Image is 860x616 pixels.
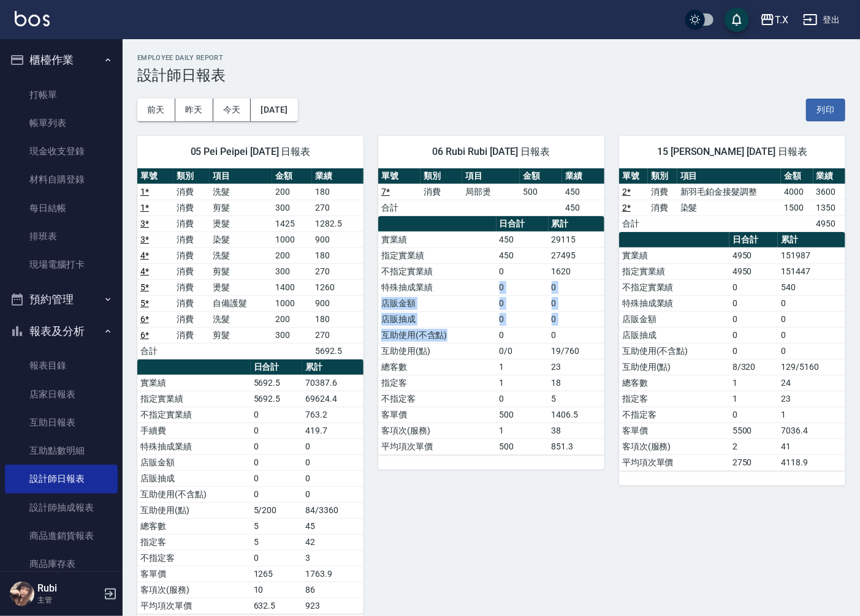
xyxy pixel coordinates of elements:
[302,407,363,423] td: 763.2
[619,359,729,375] td: 互助使用(點)
[619,311,729,327] td: 店販金額
[378,407,497,423] td: 客單價
[5,44,118,76] button: 櫃檯作業
[497,247,549,263] td: 450
[302,375,363,391] td: 70387.6
[813,200,845,216] td: 1350
[302,486,363,502] td: 0
[778,454,845,470] td: 4118.9
[137,566,251,582] td: 客單價
[729,327,778,343] td: 0
[497,279,549,295] td: 0
[729,279,778,295] td: 0
[497,423,549,438] td: 1
[152,146,349,158] span: 05 Pei Peipei [DATE] 日報表
[729,391,778,407] td: 1
[549,231,604,247] td: 29115
[497,359,549,375] td: 1
[729,311,778,327] td: 0
[312,343,363,359] td: 5692.5
[312,216,363,231] td: 1282.5
[619,232,845,471] table: a dense table
[393,146,590,158] span: 06 Rubi Rubi [DATE] 日報表
[251,502,302,518] td: 5/200
[173,295,210,311] td: 消費
[5,315,118,347] button: 報表及分析
[562,184,604,200] td: 450
[173,168,210,184] th: 類別
[775,12,788,28] div: T.X
[420,184,463,200] td: 消費
[137,518,251,534] td: 總客數
[549,359,604,375] td: 23
[778,295,845,311] td: 0
[725,7,749,32] button: save
[5,380,118,408] a: 店家日報表
[5,550,118,578] a: 商品庫存表
[175,99,213,121] button: 昨天
[549,407,604,423] td: 1406.5
[173,279,210,295] td: 消費
[778,263,845,279] td: 151447
[549,216,604,232] th: 累計
[302,550,363,566] td: 3
[302,438,363,454] td: 0
[272,168,312,184] th: 金額
[272,231,312,247] td: 1000
[778,311,845,327] td: 0
[272,295,312,311] td: 1000
[272,200,312,216] td: 300
[619,375,729,391] td: 總客數
[378,311,497,327] td: 店販抽成
[210,263,272,279] td: 剪髮
[677,168,782,184] th: 項目
[619,295,729,311] td: 特殊抽成業績
[210,200,272,216] td: 剪髮
[5,522,118,550] a: 商品進銷貨報表
[5,437,118,465] a: 互助點數明細
[378,423,497,438] td: 客項次(服務)
[778,327,845,343] td: 0
[549,311,604,327] td: 0
[778,423,845,438] td: 7036.4
[378,216,604,455] table: a dense table
[619,216,648,231] td: 合計
[251,582,302,598] td: 10
[137,582,251,598] td: 客項次(服務)
[619,343,729,359] td: 互助使用(不含點)
[549,391,604,407] td: 5
[549,247,604,263] td: 27495
[210,311,272,327] td: 洗髮
[497,216,549,232] th: 日合計
[137,99,175,121] button: 前天
[251,423,302,438] td: 0
[5,284,118,315] button: 預約管理
[210,231,272,247] td: 染髮
[778,391,845,407] td: 23
[5,194,118,222] a: 每日結帳
[497,391,549,407] td: 0
[677,200,782,216] td: 染髮
[312,247,363,263] td: 180
[781,200,813,216] td: 1500
[378,295,497,311] td: 店販金額
[272,311,312,327] td: 200
[497,295,549,311] td: 0
[173,263,210,279] td: 消費
[251,391,302,407] td: 5692.5
[549,263,604,279] td: 1620
[378,247,497,263] td: 指定實業績
[210,247,272,263] td: 洗髮
[549,423,604,438] td: 38
[137,534,251,550] td: 指定客
[251,550,302,566] td: 0
[137,423,251,438] td: 手續費
[302,423,363,438] td: 419.7
[302,391,363,407] td: 69624.4
[5,494,118,522] a: 設計師抽成報表
[251,375,302,391] td: 5692.5
[312,231,363,247] td: 900
[619,423,729,438] td: 客單價
[781,184,813,200] td: 4000
[302,598,363,614] td: 923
